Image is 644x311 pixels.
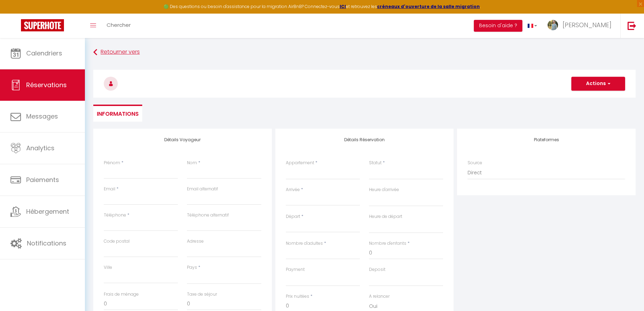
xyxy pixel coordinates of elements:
[107,21,131,29] span: Chercher
[187,160,197,166] label: Nom
[104,160,120,166] label: Prénom
[26,175,59,184] span: Paiements
[286,187,300,193] label: Arrivée
[104,186,115,192] label: Email
[187,186,218,192] label: Email alternatif
[468,160,482,166] label: Source
[340,3,346,9] a: ICI
[548,20,558,30] img: ...
[369,240,406,247] label: Nombre d'enfants
[26,144,55,152] span: Analytics
[104,291,139,298] label: Frais de ménage
[286,137,443,142] h4: Détails Réservation
[468,137,625,142] h4: Plateformes
[101,14,136,38] a: Chercher
[104,264,112,271] label: Ville
[187,238,204,245] label: Adresse
[571,77,625,91] button: Actions
[187,212,229,219] label: Téléphone alternatif
[286,160,314,166] label: Appartement
[369,293,390,300] label: A relancer
[104,212,126,219] label: Téléphone
[369,160,382,166] label: Statut
[187,291,217,298] label: Taxe de séjour
[286,293,309,300] label: Prix nuitées
[474,20,522,32] button: Besoin d'aide ?
[26,81,67,89] span: Réservations
[93,105,142,122] li: Informations
[369,213,402,220] label: Heure de départ
[187,264,197,271] label: Pays
[104,137,261,142] h4: Détails Voyageur
[377,3,480,9] a: créneaux d'ouverture de la salle migration
[542,14,620,38] a: ... [PERSON_NAME]
[26,49,62,58] span: Calendriers
[563,21,612,29] span: [PERSON_NAME]
[286,213,300,220] label: Départ
[26,112,58,121] span: Messages
[26,207,69,216] span: Hébergement
[286,266,305,273] label: Payment
[628,21,636,30] img: logout
[21,19,64,31] img: Super Booking
[6,3,27,24] button: Ouvrir le widget de chat LiveChat
[369,266,385,273] label: Deposit
[104,238,130,245] label: Code postal
[286,240,323,247] label: Nombre d'adultes
[369,187,399,193] label: Heure d'arrivée
[27,239,66,248] span: Notifications
[93,46,636,59] a: Retourner vers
